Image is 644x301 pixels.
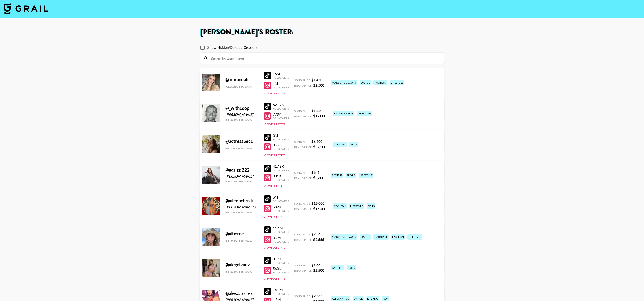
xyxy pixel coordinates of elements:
[349,203,364,209] div: lifestyle
[273,261,289,265] div: Followers
[273,117,289,120] div: Followers
[294,238,312,242] span: Brand Price:
[225,85,258,88] div: [GEOGRAPHIC_DATA]
[390,80,404,85] div: lifestyle
[225,118,258,121] div: [GEOGRAPHIC_DATA]
[225,112,258,117] div: [PERSON_NAME]
[273,235,289,240] div: 3.2M
[373,80,387,85] div: fashion
[311,263,322,267] strong: $ 1,665
[349,142,358,147] div: skits
[225,105,258,111] div: @ _withcoop
[225,211,258,214] div: [GEOGRAPHIC_DATA]
[273,86,289,89] div: Followers
[273,174,289,178] div: 381K
[391,234,405,240] div: fashion
[273,164,289,169] div: 417.3K
[264,215,285,218] button: View Full Stats
[367,203,375,209] div: skits
[225,205,258,209] div: [PERSON_NAME] and [GEOGRAPHIC_DATA]
[273,169,289,172] div: Followers
[273,178,289,182] div: Followers
[225,180,258,183] div: [GEOGRAPHIC_DATA]
[294,207,312,211] span: Brand Price:
[273,107,289,110] div: Followers
[273,102,289,107] div: 821.7K
[313,237,324,242] strong: $ 2,565
[207,45,258,50] span: Show Hidden/Deleted Creators
[225,167,258,173] div: @ adrizzi222
[346,173,356,178] div: sport
[634,4,643,13] button: open drawer
[4,3,48,14] img: Grail Talent
[294,84,312,87] span: Brand Price:
[331,234,357,240] div: makeup & beauty
[311,201,324,205] strong: $ 13,000
[273,76,289,79] div: Followers
[347,265,356,270] div: skits
[273,288,289,292] div: 14.5M
[273,271,289,274] div: Followers
[273,81,289,86] div: 1M
[273,230,289,234] div: Followers
[225,270,258,273] div: [GEOGRAPHIC_DATA]
[225,239,258,243] div: [GEOGRAPHIC_DATA]
[273,72,289,76] div: 16M
[311,294,322,298] strong: $ 2,565
[311,170,320,174] strong: $ 645
[294,78,311,82] span: Song Price:
[313,268,324,272] strong: $ 2,500
[311,78,322,82] strong: $ 1,450
[294,233,311,236] span: Song Price:
[273,209,289,212] div: Followers
[311,139,322,144] strong: $ 6,300
[294,176,312,180] span: Brand Price:
[294,171,311,174] span: Song Price:
[273,205,289,209] div: 582K
[333,111,354,116] div: animals / pets
[273,138,289,141] div: Followers
[273,133,289,138] div: 3M
[360,234,371,240] div: dance
[225,138,258,144] div: @ actressbecc
[264,277,285,280] button: View Full Stats
[225,290,258,296] div: @ alexa.torrex
[225,262,258,267] div: @ alegalvanv
[225,77,258,82] div: @ .mirandah
[294,146,312,149] span: Brand Price:
[294,202,311,205] span: Song Price:
[311,232,322,236] strong: $ 2,565
[331,173,343,178] div: fitness
[294,264,311,267] span: Song Price:
[331,80,357,85] div: makeup & beauty
[311,108,322,113] strong: $ 1,440
[313,114,326,118] strong: $ 12,000
[331,265,344,270] div: fashion
[313,176,324,180] strong: $ 2,600
[359,173,373,178] div: lifestyle
[273,266,289,271] div: 560K
[273,112,289,117] div: 779K
[333,142,347,147] div: comedy
[313,206,326,211] strong: $ 15,400
[357,111,372,116] div: lifestyle
[313,145,326,149] strong: $ 52,300
[294,269,312,272] span: Brand Price:
[273,240,289,243] div: Followers
[273,147,289,151] div: Followers
[264,246,285,249] button: View Full Stats
[407,234,422,240] div: lifestyle
[273,195,289,199] div: 6M
[200,29,444,36] h1: [PERSON_NAME] 's Roster:
[264,92,285,95] button: View Full Stats
[333,203,347,209] div: comedy
[264,123,285,126] button: View Full Stats
[294,140,311,144] span: Song Price:
[294,295,311,298] span: Song Price:
[225,147,258,150] div: [GEOGRAPHIC_DATA]
[294,115,312,118] span: Brand Price:
[273,143,289,147] div: 3.3K
[209,55,441,62] input: Search by User Name
[273,292,289,295] div: Followers
[225,174,258,178] div: [PERSON_NAME]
